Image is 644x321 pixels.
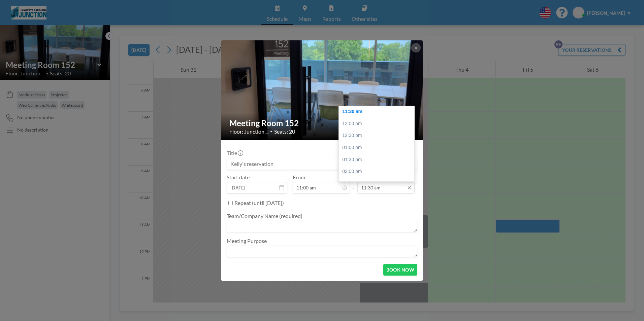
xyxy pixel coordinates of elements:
label: From [293,174,305,181]
div: 02:30 pm [339,178,418,190]
label: Start date [227,174,250,181]
div: 11:30 am [339,106,418,118]
label: Repeat (until [DATE]) [234,200,284,206]
span: - [353,176,355,191]
h2: Meeting Room 152 [229,118,415,128]
input: Kelly's reservation [227,158,417,170]
button: BOOK NOW [383,264,417,276]
div: 01:30 pm [339,154,418,166]
label: Team/Company Name (required) [227,213,302,219]
span: Floor: Junction ... [229,128,268,135]
div: 12:00 pm [339,118,418,130]
div: 12:30 pm [339,130,418,142]
span: Seats: 20 [274,128,295,135]
label: Meeting Purpose [227,238,267,244]
span: • [270,129,272,134]
div: 01:00 pm [339,142,418,154]
div: 02:00 pm [339,166,418,178]
img: 537.jpg [221,40,423,141]
label: Title [227,150,243,156]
